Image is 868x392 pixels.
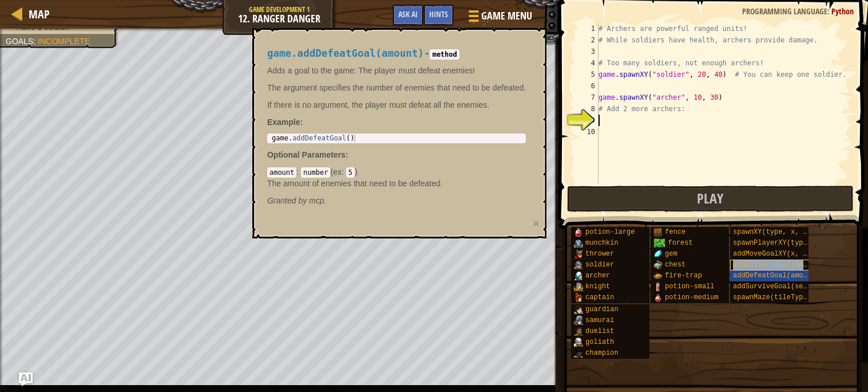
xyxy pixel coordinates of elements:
[267,48,526,59] h4: -
[267,65,526,76] p: Adds a goal to the game: The player must defeat enemies!
[267,196,327,205] em: mcp.
[267,48,424,59] span: game.addDefeatGoal(amount)
[267,117,303,127] strong: :
[267,150,346,159] span: Optional Parameters
[346,167,355,178] code: 5
[533,217,540,229] button: ×
[430,49,459,60] code: method
[267,99,526,111] p: If there is no argument, the player must defeat all the enemies.
[267,117,300,127] span: Example
[342,167,346,177] span: :
[267,178,526,189] p: The amount of enemies that need to be defeated.
[267,82,526,93] p: The argument specifies the number of enemies that need to be defeated.
[333,167,342,177] span: ex
[267,166,526,189] div: ( )
[346,150,348,159] span: :
[296,167,301,177] span: :
[267,167,296,178] code: amount
[267,196,309,205] span: Granted by
[301,167,330,178] code: number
